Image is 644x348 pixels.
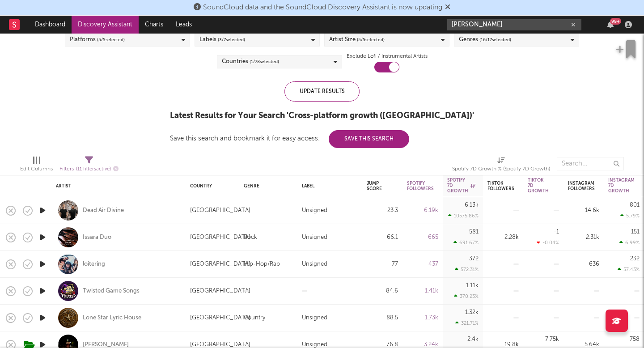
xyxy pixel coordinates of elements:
[244,259,280,270] div: Hip-Hop/Rap
[454,293,479,299] div: 370.23 %
[190,259,250,270] div: [GEOGRAPHIC_DATA]
[554,229,559,235] div: -1
[607,21,614,28] button: 99+
[630,256,640,262] div: 232
[244,313,265,323] div: Country
[367,205,398,216] div: 23.3
[357,34,385,45] span: ( 5 / 5 selected)
[367,181,385,191] div: Jump Score
[83,233,111,242] a: Issara Duo
[452,153,550,178] div: Spotify 7D Growth % (Spotify 7D Growth)
[568,232,599,243] div: 2.31k
[222,56,279,67] div: Countries
[284,81,360,102] div: Update Results
[329,130,409,148] button: Save This Search
[203,4,442,11] span: SoundCloud data and the SoundCloud Discovery Assistant is now updating
[302,183,353,189] div: Label
[169,16,198,34] a: Leads
[70,34,125,45] div: Platforms
[199,34,245,45] div: Labels
[618,267,640,272] div: 57.43 %
[445,4,450,11] span: Dismiss
[244,183,288,189] div: Genre
[83,314,141,322] a: Lone Star Lyric House
[537,240,559,246] div: -0.04 %
[608,178,635,194] div: Instagram 7D Growth
[244,232,257,243] div: Rock
[72,16,139,34] a: Discovery Assistant
[218,34,245,45] span: ( 3 / 7 selected)
[59,153,119,178] div: Filters(11 filters active)
[56,183,177,189] div: Artist
[367,286,398,297] div: 84.6
[568,205,599,216] div: 14.6k
[465,310,479,315] div: 1.32k
[407,286,438,297] div: 1.41k
[447,19,581,30] input: Search for artists
[459,34,511,45] div: Genres
[610,18,621,25] div: 99 +
[568,259,599,270] div: 636
[190,313,250,323] div: [GEOGRAPHIC_DATA]
[545,336,559,342] div: 7.75k
[29,16,72,34] a: Dashboard
[568,181,595,191] div: Instagram Followers
[302,259,327,270] div: Unsigned
[620,213,640,219] div: 5.79 %
[455,267,479,272] div: 572.31 %
[557,157,624,170] input: Search...
[487,232,519,243] div: 2.28k
[407,259,438,270] div: 437
[20,153,53,178] div: Edit Columns
[76,167,111,172] span: ( 11 filters active)
[83,207,124,215] a: Dead Air Divine
[302,313,327,323] div: Unsigned
[170,135,409,142] div: Save this search and bookmark it for easy access:
[619,240,640,246] div: 6.99 %
[329,34,385,45] div: Artist Size
[455,320,479,326] div: 321.71 %
[139,16,169,34] a: Charts
[469,229,479,235] div: 581
[465,202,479,208] div: 6.13k
[347,51,428,62] label: Exclude Lofi / Instrumental Artists
[630,202,640,208] div: 801
[170,110,474,121] div: Latest Results for Your Search ' Cross-platform growth ([GEOGRAPHIC_DATA]) '
[447,178,475,194] div: Spotify 7D Growth
[302,205,327,216] div: Unsigned
[20,164,53,174] div: Edit Columns
[190,183,230,189] div: Country
[83,260,105,268] a: loitering
[479,34,511,45] span: ( 16 / 17 selected)
[83,287,140,295] a: Twisted Game Songs
[448,213,479,219] div: 10575.86 %
[367,232,398,243] div: 66.1
[407,313,438,323] div: 1.73k
[367,259,398,270] div: 77
[59,164,119,175] div: Filters
[528,178,549,194] div: Tiktok 7D Growth
[469,256,479,262] div: 372
[487,181,514,191] div: Tiktok Followers
[190,232,250,243] div: [GEOGRAPHIC_DATA]
[407,232,438,243] div: 665
[407,205,438,216] div: 6.19k
[467,336,479,342] div: 2.4k
[190,205,250,216] div: [GEOGRAPHIC_DATA]
[302,232,327,243] div: Unsigned
[453,240,479,246] div: 691.67 %
[466,283,479,289] div: 1.11k
[367,313,398,323] div: 88.5
[407,181,434,191] div: Spotify Followers
[630,336,640,342] div: 758
[631,229,640,235] div: 151
[190,286,250,297] div: [GEOGRAPHIC_DATA]
[250,56,279,67] span: ( 1 / 78 selected)
[452,164,550,174] div: Spotify 7D Growth % (Spotify 7D Growth)
[97,34,125,45] span: ( 5 / 5 selected)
